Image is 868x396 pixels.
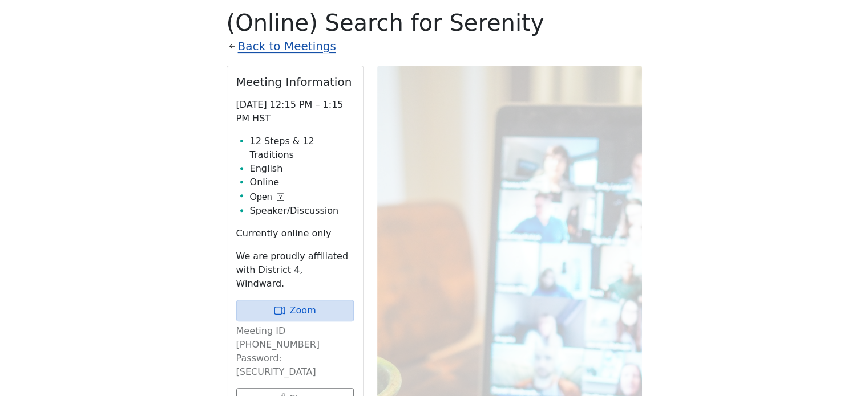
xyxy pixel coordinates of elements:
li: Speaker/Discussion [250,204,354,218]
li: English [250,162,354,175]
p: Meeting ID [PHONE_NUMBER] Password: [SECURITY_DATA] [236,324,354,379]
p: We are proudly affiliated with District 4, Windward. [236,250,354,291]
h1: (Online) Search for Serenity [227,9,642,36]
span: Open [250,190,272,204]
li: Online [250,175,354,189]
a: Back to Meetings [238,36,336,56]
button: Open [250,190,284,204]
h2: Meeting Information [236,75,354,89]
p: Currently online only [236,227,354,240]
a: Zoom [236,300,354,321]
li: 12 Steps & 12 Traditions [250,134,354,162]
p: [DATE] 12:15 PM – 1:15 PM HST [236,98,354,125]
